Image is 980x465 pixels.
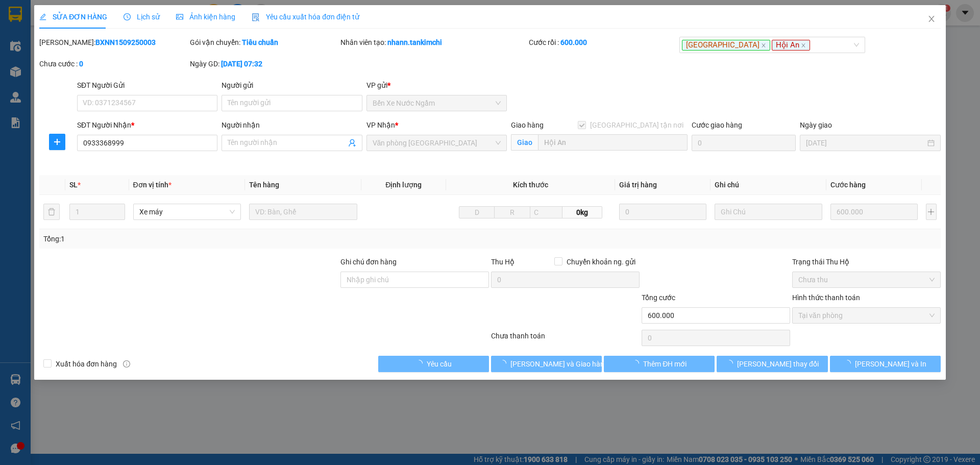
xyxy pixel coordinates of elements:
label: Ngày giao [800,121,832,129]
span: VP Nhận [366,121,395,129]
input: C [530,206,562,218]
span: Xuất hóa đơn hàng [52,358,121,370]
button: Thêm ĐH mới [604,356,715,372]
span: Tên hàng [249,181,279,189]
div: SĐT Người Nhận [77,119,217,131]
span: loading [726,360,737,367]
label: Hình thức thanh toán [792,293,860,302]
div: Chưa cước : [39,58,188,69]
span: loading [499,360,510,367]
span: close [927,15,936,23]
span: Ảnh kiện hàng [176,13,235,21]
span: SL [69,181,78,189]
span: edit [39,13,46,20]
button: Yêu cầu [378,356,489,372]
span: [GEOGRAPHIC_DATA] tận nơi [586,119,688,131]
span: Định lượng [385,181,422,189]
div: Ngày GD: [190,58,338,69]
span: loading [844,360,855,367]
span: 0kg [562,206,602,218]
span: Tại văn phòng [798,308,935,323]
div: [PERSON_NAME]: [39,37,188,48]
b: [DATE] 07:32 [221,60,262,68]
span: close [761,43,766,48]
span: Bến Xe Nước Ngầm [373,95,501,111]
input: Ghi Chú [715,204,823,220]
span: Thêm ĐH mới [643,358,687,370]
span: picture [176,13,183,20]
b: nhann.tankimchi [387,38,442,46]
span: Hội An [772,40,810,51]
span: [GEOGRAPHIC_DATA] [682,40,770,51]
span: close [801,43,806,48]
div: Chưa thanh toán [490,330,641,348]
button: Close [917,5,946,34]
span: Giao [511,134,538,151]
span: Giao hàng [511,121,544,129]
span: Cước hàng [830,181,866,189]
span: info-circle [123,360,130,368]
span: [PERSON_NAME] và Giao hàng [510,358,608,370]
span: Yêu cầu [427,358,452,370]
b: 600.000 [560,38,587,46]
label: Cước giao hàng [692,121,742,129]
input: Ngày giao [806,137,925,149]
button: plus [926,204,937,220]
img: icon [252,13,260,21]
b: BXNN1509250003 [95,38,156,46]
input: 0 [619,204,706,220]
div: Người gửi [222,80,362,91]
div: Tổng: 1 [43,233,378,244]
button: plus [49,134,65,150]
span: Yêu cầu xuất hóa đơn điện tử [252,13,359,21]
span: Tổng cước [642,293,675,302]
button: delete [43,204,60,220]
input: R [494,206,530,218]
div: Cước rồi : [529,37,677,48]
span: Lịch sử [124,13,160,21]
span: plus [50,138,65,146]
input: 0 [830,204,917,220]
div: Trạng thái Thu Hộ [792,256,941,267]
input: Cước giao hàng [692,135,796,151]
div: SĐT Người Gửi [77,80,217,91]
span: Chưa thu [798,272,935,287]
span: Đơn vị tính [133,181,171,189]
span: Văn phòng Đà Nẵng [373,135,501,151]
b: 0 [79,60,83,68]
th: Ghi chú [710,175,827,195]
span: Thu Hộ [491,258,514,266]
label: Ghi chú đơn hàng [340,258,397,266]
div: Nhân viên tạo: [340,37,527,48]
span: loading [415,360,427,367]
span: Kích thước [513,181,548,189]
div: Gói vận chuyển: [190,37,338,48]
span: Xe máy [139,204,235,219]
button: [PERSON_NAME] thay đổi [717,356,827,372]
input: D [459,206,495,218]
span: SỬA ĐƠN HÀNG [39,13,107,21]
input: Giao tận nơi [538,134,688,151]
button: [PERSON_NAME] và In [830,356,941,372]
b: Tiêu chuẩn [242,38,278,46]
span: [PERSON_NAME] và In [855,358,926,370]
input: Ghi chú đơn hàng [340,272,489,288]
span: clock-circle [124,13,131,20]
input: VD: Bàn, Ghế [249,204,357,220]
span: [PERSON_NAME] thay đổi [737,358,819,370]
span: Giá trị hàng [619,181,657,189]
span: Chuyển khoản ng. gửi [562,256,640,267]
div: Người nhận [222,119,362,131]
span: user-add [348,139,356,147]
span: loading [632,360,643,367]
button: [PERSON_NAME] và Giao hàng [491,356,602,372]
div: VP gửi [366,80,507,91]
